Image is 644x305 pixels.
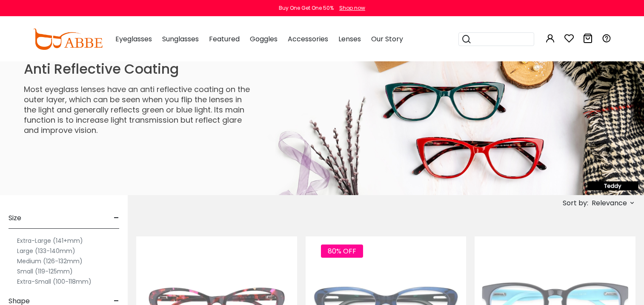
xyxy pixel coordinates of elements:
label: Large (133-140mm) [17,246,75,256]
a: Shop now [335,4,365,12]
p: Most eyeglass lenses have an anti reflective coating on the outer layer, which can be seen when y... [24,84,254,135]
span: Size [9,208,21,228]
span: Our Story [371,34,403,44]
span: Featured [209,34,240,44]
img: abbeglasses.com [33,29,103,50]
label: Extra-Large (141+mm) [17,236,83,246]
span: Sunglasses [162,34,199,44]
label: Extra-Small (100-118mm) [17,276,92,287]
div: Buy One Get One 50% [279,4,334,12]
span: Goggles [250,34,278,44]
span: Lenses [338,34,361,44]
h1: Anti Reflective Coating [24,61,254,77]
label: Medium (126-132mm) [17,256,83,266]
label: Small (119-125mm) [17,266,73,276]
div: Shop now [339,4,365,12]
span: Accessories [288,34,328,44]
span: Sort by: [563,198,588,208]
span: Eyeglasses [115,34,152,44]
span: 80% OFF [321,245,363,258]
span: - [114,208,119,228]
span: Relevance [592,196,627,211]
